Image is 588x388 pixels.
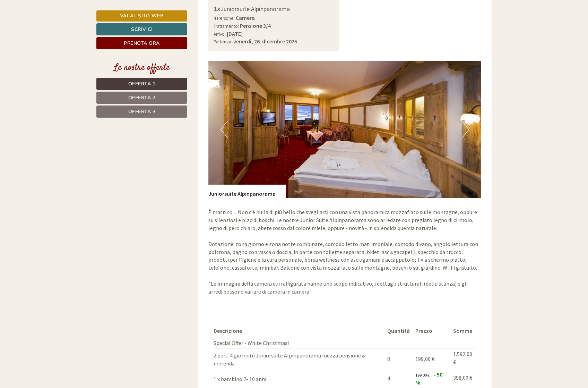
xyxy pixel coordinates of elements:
[236,14,255,21] b: Camera
[450,349,476,369] td: 1.592,00 €
[384,369,413,388] td: 4
[233,38,297,45] b: venerdì, 26. dicembre 2025
[214,23,239,29] small: Trattamento:
[208,185,286,198] div: Juniorsuite Alpinpanorama
[415,355,434,362] span: 199,00 €
[96,10,187,22] a: Vai al sito web
[415,371,442,386] span: - 50 %
[171,34,263,39] small: 21:12
[171,20,263,26] div: Lei
[121,5,152,17] div: martedì
[208,208,482,295] p: È mattino ... Non c’è nulla di più bello che svegliarsi con una vista panoramica mozzafiato sulle...
[214,15,235,21] small: 4 Persone:
[462,121,469,138] button: Next
[214,31,226,37] small: Arrivo:
[96,61,187,74] div: Le nostre offerte
[96,37,187,49] a: Prenota ora
[384,326,413,336] th: Quantità
[220,121,228,138] button: Previous
[214,39,232,45] small: Partenza:
[128,108,156,115] span: Offerta 3
[128,81,156,87] span: Offerta 1
[214,336,385,349] td: Special Offer - White Christmas!
[214,4,335,14] div: Juniorsuite Alpinpanorama
[450,326,476,336] th: Somma
[415,372,430,378] span: 199,00 €
[384,349,413,369] td: 8
[208,61,482,198] img: image
[450,369,476,388] td: 398,00 €
[96,23,187,35] a: Scrivici
[238,183,274,195] button: Invia
[214,326,385,336] th: Descrizione
[214,4,220,13] b: 1x
[168,19,268,40] div: Buon giorno, come possiamo aiutarla?
[227,30,243,37] b: [DATE]
[128,94,156,101] span: Offerta 2
[214,349,385,369] td: 2 pers. 4 giorno(i) Juniorsuite Alpinpanorama mezza pensione & merenda
[413,326,450,336] th: Prezzo
[214,369,385,388] td: 1 x bambino 2- 10 anni
[240,22,271,29] b: Pensione 3/4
